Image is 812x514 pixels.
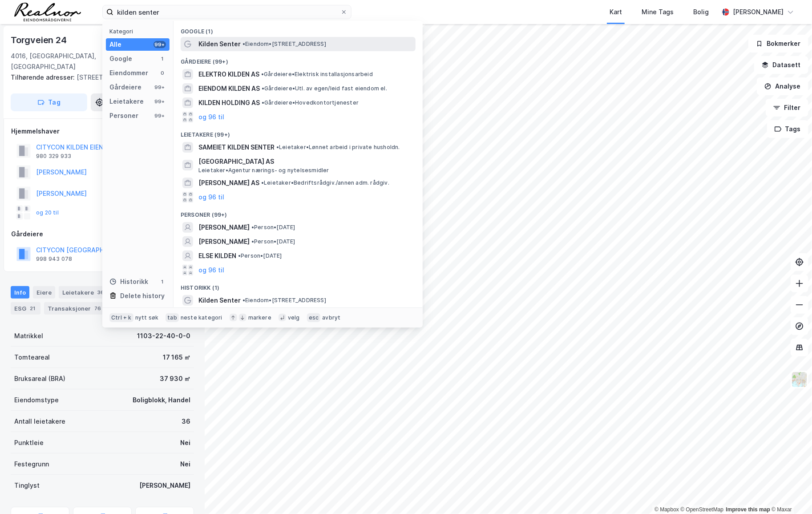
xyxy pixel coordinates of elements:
div: Historikk (1) [174,277,423,293]
div: 4016, [GEOGRAPHIC_DATA], [GEOGRAPHIC_DATA] [11,51,126,72]
a: OpenStreetMap [681,506,724,513]
img: realnor-logo.934646d98de889bb5806.png [14,3,81,21]
iframe: Chat Widget [768,471,812,514]
div: Festegrunn [14,459,49,469]
span: Gårdeiere • Hovedkontortjenester [262,99,359,106]
button: Tags [767,120,808,138]
span: Tilhørende adresser: [11,73,77,81]
div: 1 [159,278,166,285]
span: • [276,144,279,150]
button: Analyse [757,77,808,95]
div: 36 [96,288,106,297]
div: Eiere [33,286,55,299]
span: Gårdeiere • Utl. av egen/leid fast eiendom el. [262,85,387,92]
span: Leietaker • Agentur nærings- og nytelsesmidler [198,167,329,174]
button: Bokmerker [748,35,808,53]
div: Hjemmelshaver [11,126,194,137]
div: 1103-22-40-0-0 [137,331,190,341]
div: [STREET_ADDRESS] [11,72,187,83]
div: 21 [28,304,37,313]
div: [PERSON_NAME] [733,7,784,17]
div: Nei [180,459,190,469]
span: Eiendom • [STREET_ADDRESS] [242,40,326,48]
div: Transaksjoner [44,302,106,315]
div: Gårdeiere [11,229,194,239]
div: Kontrollprogram for chat [768,471,812,514]
div: 1 [159,55,166,62]
div: Gårdeiere [109,82,141,93]
span: • [261,179,264,186]
a: Mapbox [654,506,679,513]
div: Alle [109,39,121,50]
div: neste kategori [181,314,222,321]
span: • [262,85,264,92]
div: Nei [180,437,190,448]
button: Tag [11,93,87,111]
button: Datasett [754,56,808,74]
div: Personer (99+) [174,204,423,220]
div: Leietakere (99+) [174,124,423,140]
span: Kilden Senter [198,295,241,306]
img: Z [791,371,808,388]
div: 76 [93,304,103,313]
div: Eiendommer [109,68,148,78]
button: og 96 til [198,112,224,122]
div: [PERSON_NAME] [139,480,190,491]
div: Gårdeiere (99+) [174,51,423,67]
div: Tomteareal [14,352,50,363]
div: Matrikkel [14,331,43,341]
span: Person • [DATE] [251,224,295,231]
span: • [251,224,254,231]
span: Person • [DATE] [251,238,295,245]
div: Kategori [109,28,170,35]
span: [PERSON_NAME] [198,222,250,233]
div: Leietakere [59,286,109,299]
span: • [262,99,264,106]
div: Punktleie [14,437,44,448]
div: Ctrl + k [109,313,133,322]
span: Person • [DATE] [238,252,282,259]
span: KILDEN HOLDING AS [198,97,260,108]
div: Eiendomstype [14,395,59,405]
div: Historikk [109,276,148,287]
div: Leietakere [109,96,144,107]
div: Google (1) [174,21,423,37]
div: Bruksareal (BRA) [14,373,65,384]
span: Leietaker • Lønnet arbeid i private husholdn. [276,144,400,151]
span: Eiendom • [STREET_ADDRESS] [242,297,326,304]
div: Antall leietakere [14,416,65,427]
div: Torgveien 24 [11,33,69,47]
span: • [261,71,264,77]
input: Søk på adresse, matrikkel, gårdeiere, leietakere eller personer [113,5,340,19]
div: Kart [610,7,622,17]
span: [GEOGRAPHIC_DATA] AS [198,156,412,167]
div: Bolig [693,7,709,17]
div: 37 930 ㎡ [160,373,190,384]
div: 99+ [154,112,166,119]
div: 998 943 078 [36,255,72,263]
span: ELSE KILDEN [198,251,236,261]
span: [PERSON_NAME] AS [198,178,259,188]
div: Info [11,286,29,299]
span: [PERSON_NAME] [198,236,250,247]
div: nytt søk [135,314,159,321]
span: EIENDOM KILDEN AS [198,83,260,94]
div: 99+ [154,84,166,91]
span: ELEKTRO KILDEN AS [198,69,259,80]
div: esc [307,313,321,322]
a: Improve this map [726,506,770,513]
span: • [238,252,241,259]
div: Delete history [120,291,165,301]
div: avbryt [322,314,340,321]
div: 980 329 933 [36,153,71,160]
button: og 96 til [198,265,224,275]
span: SAMEIET KILDEN SENTER [198,142,275,153]
span: • [242,297,245,304]
div: tab [166,313,179,322]
div: 99+ [154,98,166,105]
span: Kilden Senter [198,39,241,49]
button: og 96 til [198,192,224,202]
div: 99+ [154,41,166,48]
div: 36 [182,416,190,427]
div: Personer [109,110,138,121]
